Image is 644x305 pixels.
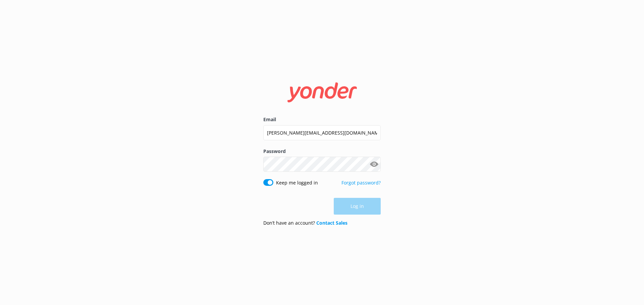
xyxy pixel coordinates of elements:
label: Password [263,148,381,155]
label: Email [263,116,381,123]
a: Contact Sales [316,220,347,226]
input: user@emailaddress.com [263,125,381,140]
a: Forgot password? [341,179,381,186]
button: Show password [367,158,381,171]
p: Don’t have an account? [263,219,347,227]
label: Keep me logged in [276,179,318,186]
